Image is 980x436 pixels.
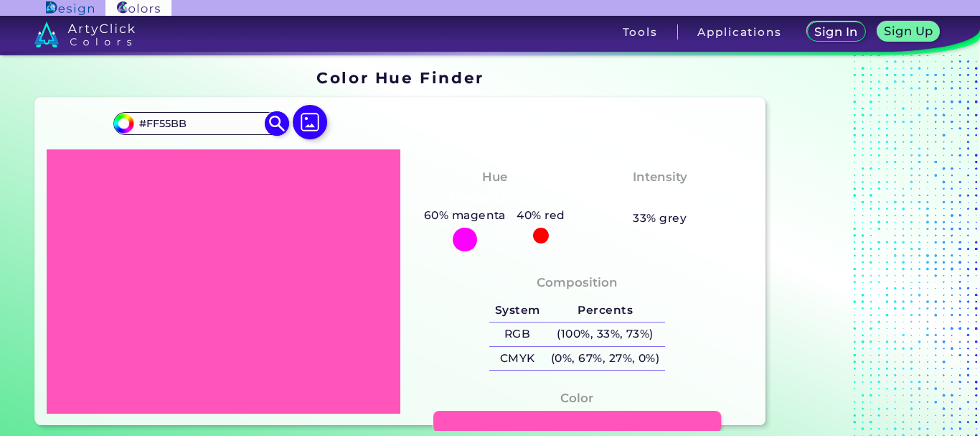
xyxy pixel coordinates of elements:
h5: System [489,298,545,322]
img: ArtyClick Design logo [46,1,94,15]
h1: Color Hue Finder [316,67,484,88]
input: type color.. [134,113,268,133]
h3: Applications [697,27,781,37]
h5: 40% red [512,206,571,225]
h4: Intensity [633,167,687,187]
h5: 33% grey [633,209,687,228]
h5: CMYK [489,347,545,371]
h5: Sign Up [887,26,931,37]
img: icon picture [293,105,327,139]
h4: Color [560,388,593,409]
h5: (100%, 33%, 73%) [545,323,665,346]
h4: Composition [537,272,618,293]
h3: Magenta-Red [443,190,546,207]
h5: Sign In [816,27,855,37]
h4: Hue [482,167,507,187]
h5: 60% magenta [418,206,512,225]
h5: (0%, 67%, 27%, 0%) [545,347,665,371]
img: logo_artyclick_colors_white.svg [34,22,136,47]
h3: Tools [623,27,658,37]
h5: RGB [489,323,545,346]
a: Sign Up [880,23,937,41]
h3: Medium [626,190,694,207]
h5: Percents [545,298,665,322]
a: Sign In [810,23,863,41]
img: icon search [265,111,290,136]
